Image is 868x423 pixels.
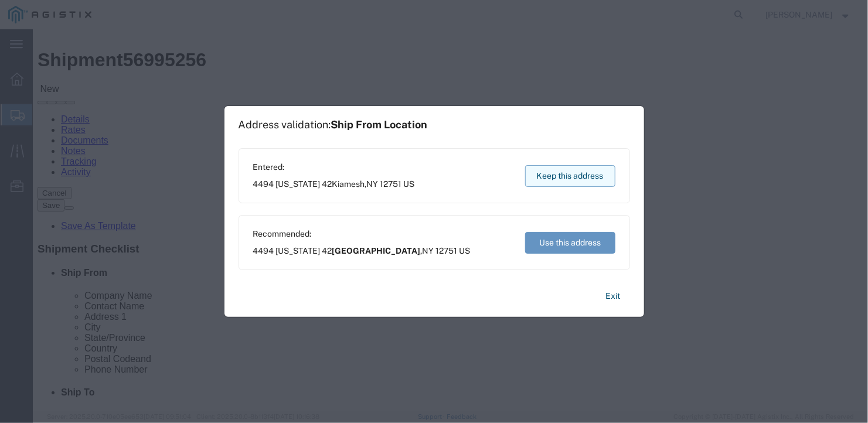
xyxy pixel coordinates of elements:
span: Entered: [253,161,415,173]
span: 4494 [US_STATE] 42 , [253,245,471,257]
span: [GEOGRAPHIC_DATA] [332,246,421,255]
button: Use this address [525,232,615,254]
span: Ship From Location [331,118,428,131]
button: Exit [597,286,630,306]
span: 12751 [436,246,458,255]
span: 4494 [US_STATE] 42 , [253,178,415,190]
span: NY [367,179,379,189]
h1: Address validation: [239,118,428,131]
span: 12751 [380,179,402,189]
button: Keep this address [525,165,615,187]
span: US [459,246,471,255]
span: Recommended: [253,228,471,240]
span: Kiamesh [332,179,365,189]
span: US [404,179,415,189]
span: NY [423,246,434,255]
